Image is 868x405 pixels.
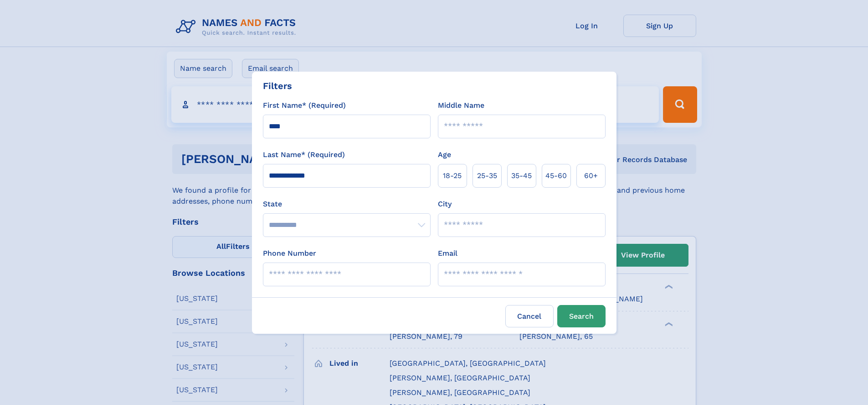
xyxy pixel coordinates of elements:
[511,170,532,181] span: 35‑45
[438,100,484,111] label: Middle Name
[557,305,606,327] button: Search
[263,149,345,160] label: Last Name* (Required)
[443,170,462,181] span: 18‑25
[263,100,346,111] label: First Name* (Required)
[263,248,316,259] label: Phone Number
[438,248,457,259] label: Email
[263,79,292,93] div: Filters
[545,170,567,181] span: 45‑60
[477,170,497,181] span: 25‑35
[438,149,451,160] label: Age
[263,199,431,210] label: State
[584,170,598,181] span: 60+
[505,305,554,327] label: Cancel
[438,199,452,210] label: City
